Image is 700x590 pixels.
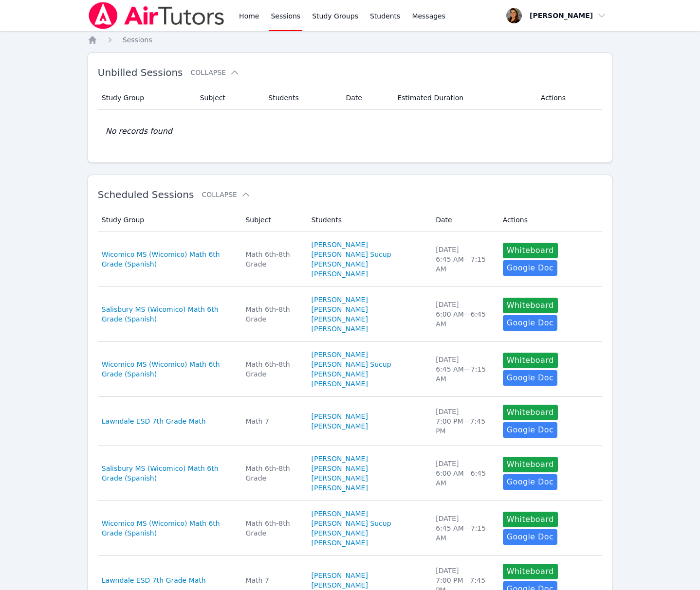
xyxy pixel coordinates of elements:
[412,11,445,21] span: Messages
[98,446,603,501] tr: Salisbury MS (Wicomico) Math 6th Grade (Spanish)Math 6th-8th Grade[PERSON_NAME][PERSON_NAME][PERS...
[312,528,368,538] a: [PERSON_NAME]
[312,379,368,389] a: [PERSON_NAME]
[312,580,368,590] a: [PERSON_NAME]
[503,457,558,472] button: Whiteboard
[194,86,263,110] th: Subject
[98,287,603,342] tr: Salisbury MS (Wicomico) Math 6th Grade (Spanish)Math 6th-8th Grade[PERSON_NAME][PERSON_NAME][PERS...
[503,474,557,490] a: Google Doc
[102,250,234,269] a: Wicomico MS (Wicomico) Math 6th Grade (Spanish)
[123,35,152,45] a: Sessions
[262,86,340,110] th: Students
[503,422,557,438] a: Google Doc
[191,68,239,77] button: Collapse
[503,529,557,545] a: Google Doc
[88,35,613,45] nav: Breadcrumb
[312,314,368,324] a: [PERSON_NAME]
[312,483,368,493] a: [PERSON_NAME]
[245,250,299,269] div: Math 6th-8th Grade
[312,369,368,379] a: [PERSON_NAME]
[535,86,602,110] th: Actions
[312,295,368,304] a: [PERSON_NAME]
[312,304,368,314] a: [PERSON_NAME]
[436,514,491,543] div: [DATE] 6:45 AM — 7:15 AM
[312,240,424,259] a: [PERSON_NAME] [PERSON_NAME] Sucup
[98,86,194,110] th: Study Group
[245,304,299,324] div: Math 6th-8th Grade
[88,2,225,29] img: Air Tutors
[102,359,234,379] a: Wicomico MS (Wicomico) Math 6th Grade (Spanish)
[312,538,368,548] a: [PERSON_NAME]
[503,564,558,579] button: Whiteboard
[503,298,558,313] button: Whiteboard
[503,353,558,368] button: Whiteboard
[503,405,558,420] button: Whiteboard
[98,232,603,287] tr: Wicomico MS (Wicomico) Math 6th Grade (Spanish)Math 6th-8th Grade[PERSON_NAME] [PERSON_NAME] Sucu...
[102,304,234,324] a: Salisbury MS (Wicomico) Math 6th Grade (Spanish)
[340,86,391,110] th: Date
[312,464,368,473] a: [PERSON_NAME]
[245,575,299,585] div: Math 7
[503,512,558,527] button: Whiteboard
[98,501,603,556] tr: Wicomico MS (Wicomico) Math 6th Grade (Spanish)Math 6th-8th Grade[PERSON_NAME] [PERSON_NAME] Sucu...
[503,315,557,331] a: Google Doc
[102,416,206,426] a: Lawndale ESD 7th Grade Math
[436,355,491,384] div: [DATE] 6:45 AM — 7:15 AM
[312,411,368,421] a: [PERSON_NAME]
[436,459,491,488] div: [DATE] 6:00 AM — 6:45 AM
[436,245,491,274] div: [DATE] 6:45 AM — 7:15 AM
[102,464,234,483] a: Salisbury MS (Wicomico) Math 6th Grade (Spanish)
[98,110,603,153] td: No records found
[202,190,250,199] button: Collapse
[312,269,368,279] a: [PERSON_NAME]
[312,350,424,369] a: [PERSON_NAME] [PERSON_NAME] Sucup
[430,208,497,232] th: Date
[245,464,299,483] div: Math 6th-8th Grade
[245,518,299,538] div: Math 6th-8th Grade
[306,208,430,232] th: Students
[312,421,368,431] a: [PERSON_NAME]
[98,208,240,232] th: Study Group
[123,36,152,44] span: Sessions
[436,407,491,436] div: [DATE] 7:00 PM — 7:45 PM
[503,370,557,386] a: Google Doc
[312,571,368,580] a: [PERSON_NAME]
[98,189,194,200] span: Scheduled Sessions
[312,324,368,334] a: [PERSON_NAME]
[312,454,368,464] a: [PERSON_NAME]
[503,243,558,258] button: Whiteboard
[312,473,368,483] a: [PERSON_NAME]
[98,67,183,78] span: Unbilled Sessions
[391,86,535,110] th: Estimated Duration
[245,359,299,379] div: Math 6th-8th Grade
[503,260,557,276] a: Google Doc
[102,575,206,585] a: Lawndale ESD 7th Grade Math
[497,208,602,232] th: Actions
[239,208,305,232] th: Subject
[98,342,603,397] tr: Wicomico MS (Wicomico) Math 6th Grade (Spanish)Math 6th-8th Grade[PERSON_NAME] [PERSON_NAME] Sucu...
[312,509,424,528] a: [PERSON_NAME] [PERSON_NAME] Sucup
[312,259,368,269] a: [PERSON_NAME]
[98,397,603,446] tr: Lawndale ESD 7th Grade MathMath 7[PERSON_NAME][PERSON_NAME][DATE]7:00 PM—7:45 PMWhiteboardGoogle Doc
[436,300,491,329] div: [DATE] 6:00 AM — 6:45 AM
[245,416,299,426] div: Math 7
[102,518,234,538] a: Wicomico MS (Wicomico) Math 6th Grade (Spanish)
